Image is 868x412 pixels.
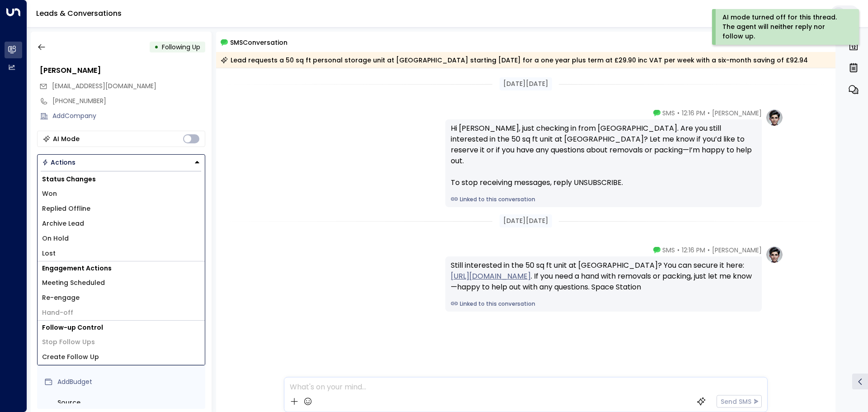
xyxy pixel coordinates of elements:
div: Hi [PERSON_NAME], just checking in from [GEOGRAPHIC_DATA]. Are you still interested in the 50 sq ... [451,123,756,188]
span: [PERSON_NAME] [712,109,762,118]
span: Lost [42,249,56,258]
button: Actions [37,154,205,170]
span: Re-engage [42,293,80,303]
span: Replied Offline [42,204,90,213]
img: profile-logo.png [765,246,783,264]
a: [URL][DOMAIN_NAME] [451,271,531,282]
div: Button group with a nested menu [37,154,205,170]
div: [PERSON_NAME] [40,65,205,76]
div: AI mode turned off for this thread. The agent will neither reply nor follow up. [722,13,847,41]
span: • [677,109,679,118]
span: SMS Conversation [230,37,288,47]
span: 12:16 PM [682,109,705,118]
span: [EMAIL_ADDRESS][DOMAIN_NAME] [52,81,156,90]
span: Archive Lead [42,219,84,228]
span: 12:16 PM [682,246,705,255]
span: On Hold [42,234,69,243]
div: [PHONE_NUMBER] [52,96,205,106]
span: SMS [662,109,675,118]
div: Actions [42,158,75,166]
img: profile-logo.png [765,109,783,127]
span: SMS [662,246,675,255]
div: AddBudget [57,377,202,387]
div: [DATE][DATE] [500,77,552,90]
div: AI Mode [53,134,80,143]
div: Lead requests a 50 sq ft personal storage unit at [GEOGRAPHIC_DATA] starting [DATE] for a one yea... [221,56,808,65]
span: • [708,109,710,118]
span: Create Follow Up [42,352,99,362]
a: Leads & Conversations [36,8,122,19]
span: Stop Follow Ups [42,337,95,347]
span: Won [42,189,57,199]
div: • [154,39,159,55]
span: • [708,246,710,255]
h1: Follow-up Control [38,321,205,335]
label: Source [57,398,202,407]
div: Still interested in the 50 sq ft unit at [GEOGRAPHIC_DATA]? You can secure it here: . If you need... [451,260,756,293]
span: Following Up [162,43,200,52]
div: [DATE][DATE] [500,214,552,227]
div: AddCompany [52,111,205,121]
span: sambros079@gmail.com [52,81,156,91]
h1: Engagement Actions [38,261,205,275]
span: Hand-off [42,308,73,317]
span: Meeting Scheduled [42,278,105,288]
span: [PERSON_NAME] [712,246,762,255]
span: • [677,246,679,255]
a: Linked to this conversation [451,300,756,308]
a: Linked to this conversation [451,195,756,204]
h1: Status Changes [38,172,205,186]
